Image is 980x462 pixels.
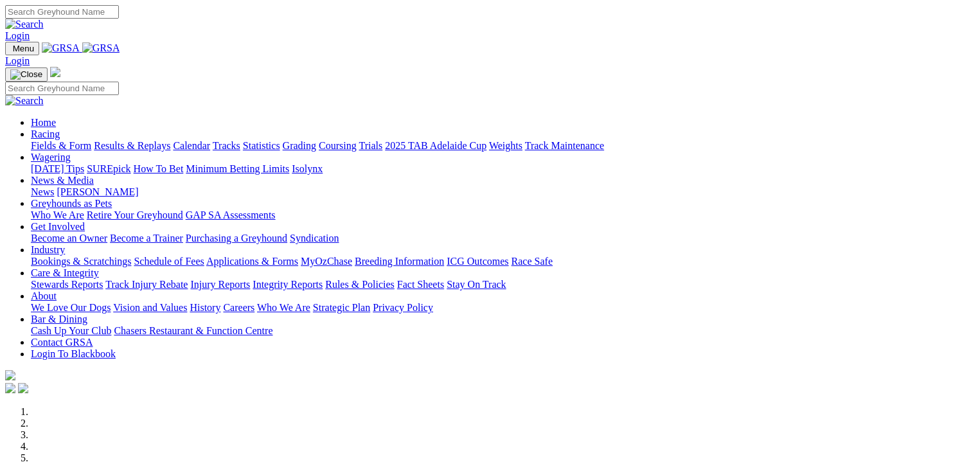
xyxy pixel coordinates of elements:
img: GRSA [82,42,120,54]
a: Strategic Plan [313,302,370,313]
a: Who We Are [31,209,84,220]
button: Toggle navigation [5,67,48,82]
a: Results & Replays [94,140,170,151]
a: We Love Our Dogs [31,302,111,313]
img: logo-grsa-white.png [50,67,60,77]
a: Chasers Restaurant & Function Centre [114,325,272,336]
a: [DATE] Tips [31,163,84,174]
a: News & Media [31,175,94,186]
a: Track Injury Rebate [105,279,188,290]
a: Wagering [31,152,71,163]
div: Get Involved [31,233,975,244]
a: Privacy Policy [373,302,433,313]
a: Stay On Track [447,279,506,290]
div: Greyhounds as Pets [31,209,975,221]
a: Purchasing a Greyhound [186,233,287,244]
img: Close [10,69,42,80]
a: Integrity Reports [253,279,323,290]
a: Become an Owner [31,233,107,244]
a: Who We Are [257,302,310,313]
a: Login To Blackbook [31,348,116,359]
a: Race Safe [511,256,552,267]
a: Home [31,117,56,128]
a: SUREpick [87,163,130,174]
a: Bar & Dining [31,314,87,324]
a: Get Involved [31,221,85,232]
a: Fact Sheets [397,279,444,290]
a: Retire Your Greyhound [87,209,183,220]
a: Rules & Policies [325,279,395,290]
div: Bar & Dining [31,325,975,337]
span: Menu [13,44,34,53]
a: Trials [359,140,382,151]
input: Search [5,82,119,95]
img: Search [5,95,44,107]
a: Minimum Betting Limits [186,163,289,174]
div: About [31,302,975,314]
a: Injury Reports [190,279,250,290]
a: Schedule of Fees [134,256,204,267]
a: Track Maintenance [525,140,604,151]
a: Become a Trainer [110,233,183,244]
a: Login [5,55,30,66]
a: [PERSON_NAME] [57,186,138,197]
a: News [31,186,54,197]
a: Stewards Reports [31,279,103,290]
a: How To Bet [134,163,184,174]
div: Wagering [31,163,975,175]
a: Calendar [173,140,210,151]
div: Racing [31,140,975,152]
a: 2025 TAB Adelaide Cup [385,140,486,151]
a: Syndication [290,233,339,244]
a: Coursing [319,140,357,151]
img: twitter.svg [18,383,28,393]
a: Vision and Values [113,302,187,313]
a: Breeding Information [355,256,444,267]
a: Weights [489,140,522,151]
a: Tracks [213,140,240,151]
button: Toggle navigation [5,42,39,55]
div: News & Media [31,186,975,198]
a: Industry [31,244,65,255]
a: Greyhounds as Pets [31,198,112,209]
img: GRSA [42,42,80,54]
a: MyOzChase [301,256,352,267]
a: Isolynx [292,163,323,174]
img: Search [5,19,44,30]
a: Fields & Form [31,140,91,151]
a: Statistics [243,140,280,151]
img: facebook.svg [5,383,15,393]
a: Care & Integrity [31,267,99,278]
a: History [190,302,220,313]
a: Login [5,30,30,41]
a: Grading [283,140,316,151]
a: Contact GRSA [31,337,93,348]
a: Racing [31,129,60,139]
a: GAP SA Assessments [186,209,276,220]
a: Bookings & Scratchings [31,256,131,267]
div: Care & Integrity [31,279,975,290]
a: Cash Up Your Club [31,325,111,336]
img: logo-grsa-white.png [5,370,15,380]
input: Search [5,5,119,19]
a: ICG Outcomes [447,256,508,267]
div: Industry [31,256,975,267]
a: Applications & Forms [206,256,298,267]
a: Careers [223,302,254,313]
a: About [31,290,57,301]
